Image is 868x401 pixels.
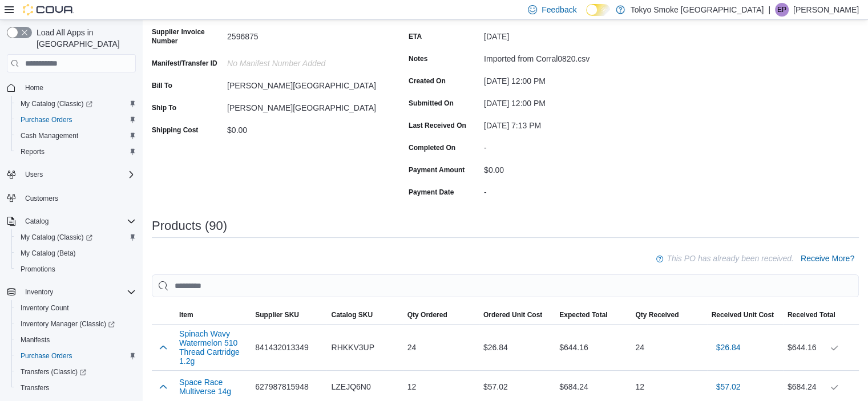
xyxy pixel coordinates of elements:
[21,335,50,345] span: Manifests
[11,300,140,316] button: Inventory Count
[716,342,741,353] span: $26.84
[409,165,465,175] label: Payment Amount
[484,116,637,130] div: [DATE] 7:13 PM
[21,265,55,274] span: Promotions
[409,99,454,108] label: Submitted On
[16,317,136,331] span: Inventory Manager (Classic)
[631,375,706,398] div: 12
[16,129,136,143] span: Cash Management
[16,317,119,331] a: Inventory Manager (Classic)
[11,261,140,277] button: Promotions
[586,4,610,16] input: Dark Mode
[23,4,74,15] img: Cova
[11,112,140,128] button: Purchase Orders
[152,81,172,90] label: Bill To
[11,96,140,112] a: My Catalog (Classic)
[21,351,72,361] span: Purchase Orders
[21,285,58,299] button: Inventory
[21,115,72,124] span: Purchase Orders
[11,316,140,332] a: Inventory Manager (Classic)
[16,349,136,363] span: Purchase Orders
[483,310,542,319] span: Ordered Unit Cost
[11,348,140,364] button: Purchase Orders
[667,252,794,265] p: This PO has already been received.
[2,167,140,183] button: Users
[21,81,48,95] a: Home
[21,192,63,205] a: Customers
[16,381,136,395] span: Transfers
[16,365,136,379] span: Transfers (Classic)
[16,301,74,315] a: Inventory Count
[16,246,80,260] a: My Catalog (Beta)
[255,341,308,354] span: 841432013349
[16,230,97,244] a: My Catalog (Classic)
[179,310,193,319] span: Item
[152,27,223,46] label: Supplier Invoice Number
[16,145,49,159] a: Reports
[331,310,373,319] span: Catalog SKU
[783,306,859,324] button: Received Total
[25,217,49,226] span: Catalog
[152,125,198,135] label: Shipping Cost
[775,3,789,17] div: Emily Paramor
[484,161,637,175] div: $0.00
[21,303,69,313] span: Inventory Count
[21,131,78,140] span: Cash Management
[11,128,140,144] button: Cash Management
[635,310,679,319] span: Qty Received
[16,230,136,244] span: My Catalog (Classic)
[16,113,77,127] a: Purchase Orders
[16,145,136,159] span: Reports
[21,168,136,181] span: Users
[479,375,555,398] div: $57.02
[21,383,49,392] span: Transfers
[25,83,43,92] span: Home
[16,97,136,111] span: My Catalog (Classic)
[16,97,97,111] a: My Catalog (Classic)
[152,59,217,68] label: Manifest/Transfer ID
[179,378,246,396] button: Space Race Multiverse 14g
[16,262,60,276] a: Promotions
[484,50,637,63] div: Imported from Corral0820.csv
[555,375,631,398] div: $684.24
[542,4,576,15] span: Feedback
[227,76,380,90] div: [PERSON_NAME][GEOGRAPHIC_DATA]
[175,306,251,324] button: Item
[712,336,745,359] button: $26.84
[796,247,859,270] button: Receive More?
[21,214,53,228] button: Catalog
[326,306,402,324] button: Catalog SKU
[21,147,45,156] span: Reports
[227,54,380,68] div: No Manifest Number added
[403,306,479,324] button: Qty Ordered
[11,229,140,245] a: My Catalog (Classic)
[152,103,176,112] label: Ship To
[712,375,745,398] button: $57.02
[11,144,140,160] button: Reports
[11,364,140,380] a: Transfers (Classic)
[16,129,83,143] a: Cash Management
[768,3,770,17] p: |
[555,306,631,324] button: Expected Total
[227,99,380,112] div: [PERSON_NAME][GEOGRAPHIC_DATA]
[16,333,136,347] span: Manifests
[21,99,92,108] span: My Catalog (Classic)
[631,336,706,359] div: 24
[21,319,115,329] span: Inventory Manager (Classic)
[331,341,374,354] span: RHKKV3UP
[21,285,136,299] span: Inventory
[16,113,136,127] span: Purchase Orders
[788,310,835,319] span: Received Total
[403,375,479,398] div: 12
[479,336,555,359] div: $26.84
[712,310,774,319] span: Received Unit Cost
[484,27,637,41] div: [DATE]
[152,219,227,233] h3: Products (90)
[484,183,637,197] div: -
[16,301,136,315] span: Inventory Count
[801,253,854,264] span: Receive More?
[793,3,859,17] p: [PERSON_NAME]
[409,121,466,130] label: Last Received On
[21,191,136,205] span: Customers
[25,170,43,179] span: Users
